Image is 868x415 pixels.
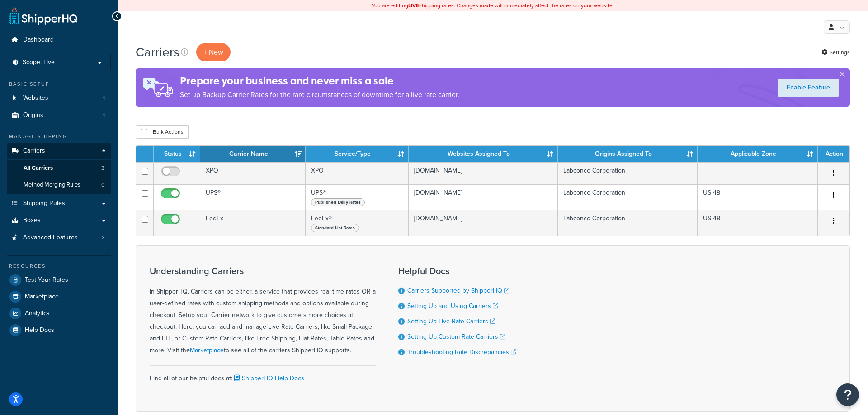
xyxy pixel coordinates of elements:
[7,143,111,159] a: Carriers
[23,36,54,44] span: Dashboard
[407,347,516,357] a: Troubleshooting Rate Discrepancies
[7,160,111,177] li: All Carriers
[150,266,376,356] div: In ShipperHQ, Carriers can be either, a service that provides real-time rates OR a user-defined r...
[398,266,516,276] h3: Helpful Docs
[7,80,111,88] div: Basic Setup
[200,210,306,236] td: FedEx
[306,162,408,184] td: XPO
[101,164,104,172] span: 3
[180,74,459,89] h4: Prepare your business and never miss a sale
[306,210,408,236] td: FedEx®
[7,212,111,229] a: Boxes
[7,32,111,48] a: Dashboard
[7,177,111,193] li: Method Merging Rules
[409,162,558,184] td: [DOMAIN_NAME]
[7,160,111,177] a: All Carriers 3
[7,305,111,322] a: Analytics
[7,177,111,193] a: Method Merging Rules 0
[103,94,105,102] span: 1
[558,184,697,210] td: Labconco Corporation
[7,107,111,124] a: Origins 1
[25,326,54,334] span: Help Docs
[24,164,53,172] span: All Carriers
[23,59,55,66] span: Scope: Live
[23,200,65,207] span: Shipping Rules
[558,146,697,162] th: Origins Assigned To: activate to sort column ascending
[7,262,111,270] div: Resources
[7,195,111,212] a: Shipping Rules
[24,181,80,189] span: Method Merging Rules
[7,90,111,107] li: Websites
[200,162,306,184] td: XPO
[150,365,376,384] div: Find all of our helpful docs at:
[200,184,306,210] td: UPS®
[306,184,408,210] td: UPS®
[23,234,78,242] span: Advanced Features
[103,112,105,119] span: 1
[136,125,189,139] button: Bulk Actions
[558,162,697,184] td: Labconco Corporation
[154,146,200,162] th: Status: activate to sort column ascending
[190,345,224,355] a: Marketplace
[25,310,50,317] span: Analytics
[232,373,304,383] a: ShipperHQ Help Docs
[311,198,365,206] span: Published Daily Rates
[407,332,505,341] a: Setting Up Custom Rate Carriers
[558,210,697,236] td: Labconco Corporation
[23,94,48,102] span: Websites
[136,68,180,107] img: ad-rules-rateshop-fe6ec290ccb7230408bd80ed9643f0289d75e0ffd9eb532fc0e269fcd187b520.png
[698,210,818,236] td: US 48
[7,90,111,107] a: Websites 1
[698,146,818,162] th: Applicable Zone: activate to sort column ascending
[7,229,111,246] li: Advanced Features
[101,181,104,189] span: 0
[409,146,558,162] th: Websites Assigned To: activate to sort column ascending
[200,146,306,162] th: Carrier Name: activate to sort column ascending
[408,1,419,9] b: LIVE
[407,317,495,326] a: Setting Up Live Rate Carriers
[407,301,498,311] a: Setting Up and Using Carriers
[409,210,558,236] td: [DOMAIN_NAME]
[180,89,459,101] p: Set up Backup Carrier Rates for the rare circumstances of downtime for a live rate carrier.
[836,383,859,406] button: Open Resource Center
[23,112,43,119] span: Origins
[136,43,179,61] h1: Carriers
[778,79,839,97] a: Enable Feature
[25,276,68,284] span: Test Your Rates
[25,293,59,301] span: Marketplace
[7,322,111,338] a: Help Docs
[821,46,850,59] a: Settings
[7,229,111,246] a: Advanced Features 3
[818,146,849,162] th: Action
[409,184,558,210] td: [DOMAIN_NAME]
[698,184,818,210] td: US 48
[150,266,376,276] h3: Understanding Carriers
[7,289,111,305] a: Marketplace
[23,147,45,155] span: Carriers
[196,43,231,61] button: + New
[407,286,509,295] a: Carriers Supported by ShipperHQ
[7,143,111,194] li: Carriers
[7,272,111,288] a: Test Your Rates
[23,217,41,224] span: Boxes
[7,133,111,140] div: Manage Shipping
[306,146,408,162] th: Service/Type: activate to sort column ascending
[311,224,359,232] span: Standard List Rates
[9,7,77,25] a: ShipperHQ Home
[7,107,111,124] li: Origins
[102,234,105,242] span: 3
